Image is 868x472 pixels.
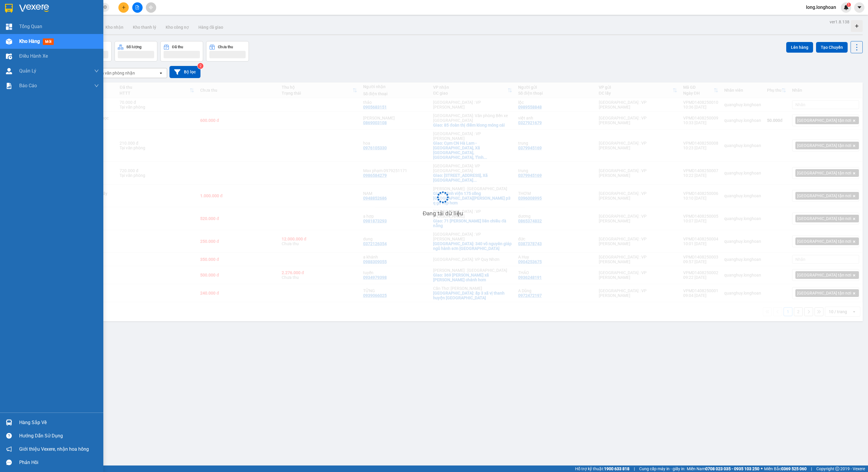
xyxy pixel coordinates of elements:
div: Phản hồi [19,458,99,467]
span: Miền Nam [687,465,759,472]
span: | [811,465,812,472]
div: Hướng dẫn sử dụng [19,431,99,440]
span: message [6,460,12,465]
img: warehouse-icon [6,38,12,45]
strong: 1900 633 818 [604,466,629,471]
span: Hỗ trợ kỹ thuật: [575,465,629,472]
div: Hàng sắp về [19,418,99,427]
span: Quản Lý [19,67,36,75]
button: caret-down [854,2,864,13]
span: down [94,69,99,73]
button: Kho nhận [101,20,128,34]
sup: 1 [847,3,851,7]
button: Đã thu [160,41,203,62]
span: copyright [835,467,839,471]
span: Cung cấp máy in - giấy in: [639,465,685,472]
sup: 2 [198,63,203,69]
div: Tạo kho hàng mới [851,20,863,32]
img: icon-new-feature [843,5,849,10]
button: Số lượng [115,41,157,62]
span: Tổng Quan [19,23,42,30]
div: Chưa thu [218,45,233,49]
strong: 0708 023 035 - 0935 103 250 [705,466,759,471]
button: Bộ lọc [169,66,200,78]
button: Kho thanh lý [128,20,161,34]
button: Kho công nợ [161,20,194,34]
button: Lên hàng [786,42,813,53]
span: Giới thiệu Vexere, nhận hoa hồng [19,445,89,453]
span: Kho hàng [19,38,40,44]
svg: open [159,71,163,75]
span: Điều hành xe [19,52,48,60]
button: file-add [132,2,143,13]
button: Chưa thu [206,41,249,62]
img: warehouse-icon [6,53,12,59]
div: Số lượng [126,45,141,49]
span: file-add [135,5,139,9]
div: Đã thu [172,45,183,49]
span: aim [149,5,153,9]
span: | [634,465,635,472]
span: mới [43,38,54,45]
div: Chọn văn phòng nhận [94,70,135,76]
span: Báo cáo [19,82,37,89]
span: ⚪️ [761,468,763,470]
span: down [94,83,99,88]
button: Tạo Chuyến [816,42,848,53]
span: caret-down [857,5,862,10]
button: aim [146,2,156,13]
div: Đang tải dữ liệu [423,209,463,218]
div: ver 1.8.138 [830,19,849,25]
img: solution-icon [6,83,12,89]
span: close-circle [103,5,107,9]
span: notification [6,446,12,452]
button: plus [118,2,129,13]
button: Hàng đã giao [194,20,228,34]
span: question-circle [6,433,12,439]
img: dashboard-icon [6,24,12,30]
img: warehouse-icon [6,419,12,426]
span: long.longhoan [801,4,841,11]
span: Miền Bắc [764,465,807,472]
span: 1 [848,3,850,7]
strong: 0369 525 060 [781,466,807,471]
span: plus [122,5,126,9]
span: close-circle [103,5,107,10]
img: warehouse-icon [6,68,12,74]
img: logo-vxr [5,4,13,13]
